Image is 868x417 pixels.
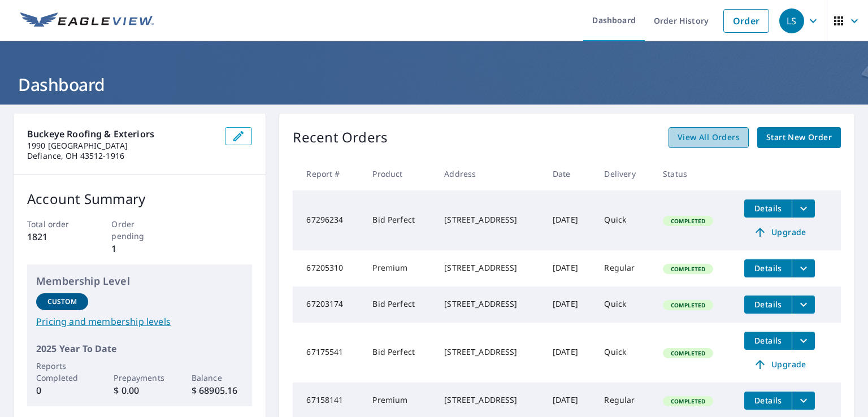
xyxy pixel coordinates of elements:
p: Recent Orders [293,127,388,148]
div: [STREET_ADDRESS] [444,214,535,225]
button: filesDropdownBtn-67158141 [792,392,815,410]
td: 67175541 [293,323,363,383]
th: Product [363,157,435,190]
td: Regular [595,250,654,286]
a: Pricing and membership levels [36,315,243,328]
th: Address [435,157,544,190]
span: Completed [664,265,712,273]
p: 2025 Year To Date [36,342,243,355]
button: detailsBtn-67203174 [744,296,792,314]
th: Delivery [595,157,654,190]
a: View All Orders [669,127,749,148]
th: Status [654,157,735,190]
a: Upgrade [744,355,815,373]
span: Completed [664,301,712,309]
div: [STREET_ADDRESS] [444,346,535,358]
p: Account Summary [27,189,252,209]
p: Balance [192,372,244,384]
th: Report # [293,157,363,190]
div: LS [779,8,804,33]
p: Reports Completed [36,360,88,384]
span: View All Orders [678,131,740,145]
th: Date [544,157,595,190]
a: Start New Order [757,127,841,148]
span: Completed [664,397,712,405]
p: Custom [47,297,77,307]
p: 1821 [27,230,84,244]
td: Bid Perfect [363,286,435,323]
td: Quick [595,323,654,383]
td: 67296234 [293,190,363,250]
p: 1 [111,242,168,255]
div: [STREET_ADDRESS] [444,298,535,310]
span: Details [751,395,785,406]
button: filesDropdownBtn-67203174 [792,296,815,314]
p: 0 [36,384,88,397]
button: filesDropdownBtn-67175541 [792,332,815,350]
p: 1990 [GEOGRAPHIC_DATA] [27,141,216,151]
p: $ 0.00 [114,384,166,397]
p: Defiance, OH 43512-1916 [27,151,216,161]
span: Details [751,335,785,346]
span: Details [751,299,785,310]
td: 67205310 [293,250,363,286]
button: detailsBtn-67296234 [744,199,792,218]
button: detailsBtn-67205310 [744,259,792,277]
button: filesDropdownBtn-67296234 [792,199,815,218]
span: Upgrade [751,358,808,371]
td: Bid Perfect [363,190,435,250]
p: Total order [27,218,84,230]
span: Completed [664,217,712,225]
img: EV Logo [20,12,154,29]
td: Bid Perfect [363,323,435,383]
span: Start New Order [766,131,832,145]
span: Completed [664,349,712,357]
td: Quick [595,286,654,323]
td: Premium [363,250,435,286]
p: $ 68905.16 [192,384,244,397]
span: Upgrade [751,225,808,239]
h1: Dashboard [14,73,854,96]
p: Order pending [111,218,168,242]
td: Quick [595,190,654,250]
td: [DATE] [544,286,595,323]
p: Membership Level [36,273,243,289]
span: Details [751,263,785,273]
td: [DATE] [544,323,595,383]
p: Buckeye Roofing & Exteriors [27,127,216,141]
p: Prepayments [114,372,166,384]
td: 67203174 [293,286,363,323]
a: Order [723,9,769,33]
button: detailsBtn-67158141 [744,392,792,410]
a: Upgrade [744,223,815,241]
button: filesDropdownBtn-67205310 [792,259,815,277]
td: [DATE] [544,190,595,250]
div: [STREET_ADDRESS] [444,394,535,406]
span: Details [751,203,785,214]
td: [DATE] [544,250,595,286]
div: [STREET_ADDRESS] [444,262,535,273]
button: detailsBtn-67175541 [744,332,792,350]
